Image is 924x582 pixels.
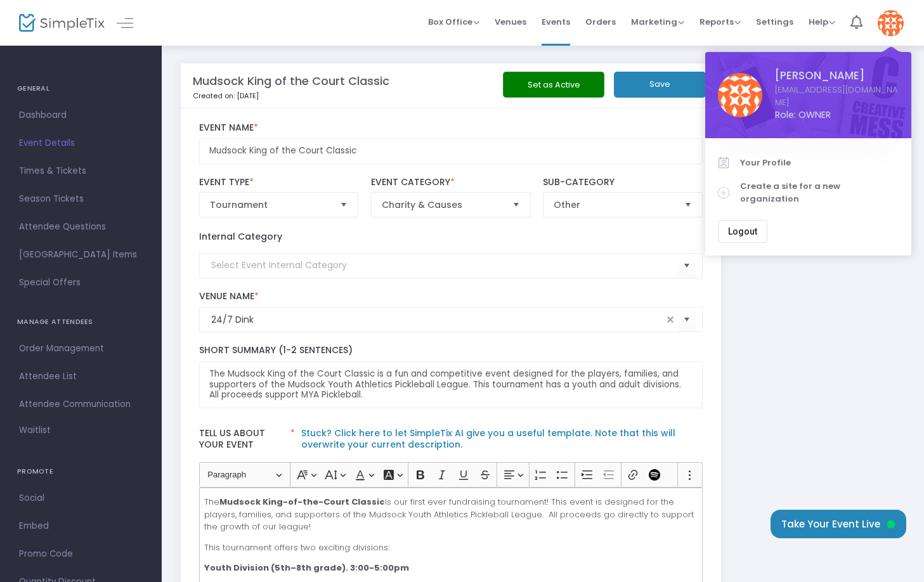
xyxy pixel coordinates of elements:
[199,122,703,134] label: Event Name
[775,84,899,108] a: [EMAIL_ADDRESS][DOMAIN_NAME]
[211,259,678,272] input: Select Event Internal Category
[19,340,143,357] span: Order Management
[663,312,678,327] span: clear
[718,151,899,175] a: Your Profile
[301,427,675,451] a: Stuck? Click here to let SimpleTix AI give you a useful template. Note that this will overwrite y...
[614,72,706,98] button: Save
[193,91,537,101] p: Created on: [DATE]
[19,424,51,437] span: Waitlist
[199,230,282,243] label: Internal Category
[19,490,143,507] span: Social
[775,68,899,84] span: [PERSON_NAME]
[428,16,479,28] span: Box Office
[335,193,353,217] button: Select
[507,193,525,217] button: Select
[756,6,793,38] span: Settings
[678,307,696,333] button: Select
[211,313,663,327] input: Select Venue
[718,174,899,210] a: Create a site for a new organization
[193,72,389,89] m-panel-title: Mudsock King of the Court Classic
[199,344,353,356] span: Short Summary (1-2 Sentences)
[19,368,143,385] span: Attendee List
[17,309,145,335] h4: MANAGE ATTENDEES
[199,177,359,188] label: Event Type
[19,191,143,207] span: Season Tickets
[542,6,570,38] span: Events
[19,107,143,124] span: Dashboard
[199,138,703,164] input: Enter Event Name
[19,135,143,152] span: Event Details
[199,462,703,488] div: Editor toolbar
[495,6,526,38] span: Venues
[678,252,696,278] button: Select
[19,546,143,562] span: Promo Code
[207,467,273,482] span: Paragraph
[199,291,703,302] label: Venue Name
[17,76,145,101] h4: GENERAL
[19,163,143,179] span: Times & Tickets
[775,108,899,122] span: Role: OWNER
[771,510,906,538] button: Take Your Event Live
[19,396,143,413] span: Attendee Communication
[204,496,697,533] p: The is our first ever fundraising tournament! This event is designed for the players, families, a...
[679,193,697,217] button: Select
[543,177,703,188] label: Sub-Category
[728,226,757,236] span: Logout
[740,157,899,169] span: Your Profile
[202,465,287,485] button: Paragraph
[19,518,143,534] span: Embed
[19,247,143,263] span: [GEOGRAPHIC_DATA] Items
[809,16,835,28] span: Help
[503,72,604,98] button: Set as Active
[219,496,385,508] strong: Mudsock King-of-the-Court Classic
[204,562,409,574] strong: Youth Division (5th–8th grade). 3:00-5:00pm
[631,16,684,28] span: Marketing
[210,198,330,211] span: Tournament
[204,541,697,554] p: This tournament offers two exciting divisions:
[19,275,143,291] span: Special Offers
[371,177,531,188] label: Event Category
[554,198,674,211] span: Other
[193,421,709,462] label: Tell us about your event
[382,198,502,211] span: Charity & Causes
[585,6,616,38] span: Orders
[19,219,143,235] span: Attendee Questions
[718,220,767,243] button: Logout
[700,16,741,28] span: Reports
[740,180,899,205] span: Create a site for a new organization
[17,459,145,484] h4: PROMOTE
